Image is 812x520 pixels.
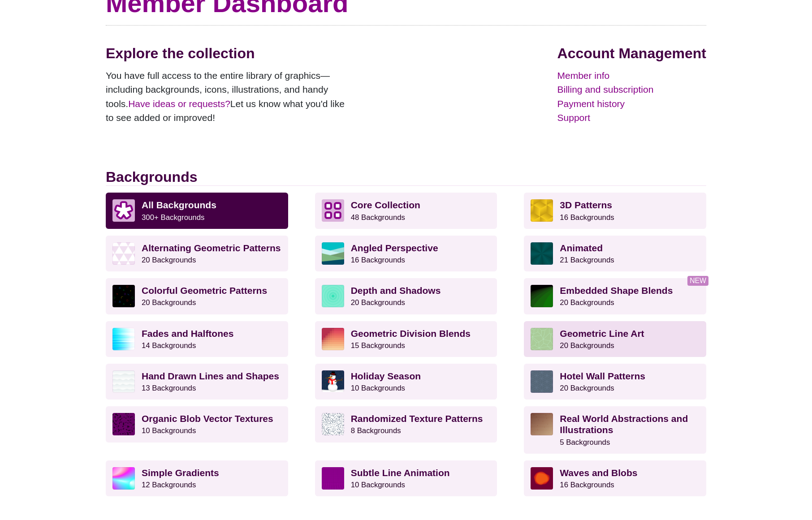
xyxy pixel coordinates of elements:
[315,278,497,314] a: Depth and Shadows20 Backgrounds
[560,298,614,307] small: 20 Backgrounds
[524,236,706,271] a: Animated21 Backgrounds
[142,371,279,381] strong: Hand Drawn Lines and Shapes
[142,256,196,264] small: 20 Backgrounds
[351,371,421,381] strong: Holiday Season
[560,285,673,296] strong: Embedded Shape Blends
[351,243,438,253] strong: Angled Perspective
[524,460,706,496] a: Waves and Blobs16 Backgrounds
[315,364,497,400] a: Holiday Season10 Backgrounds
[106,236,288,271] a: Alternating Geometric Patterns20 Backgrounds
[106,193,288,228] a: All Backgrounds 300+ Backgrounds
[351,328,471,339] strong: Geometric Division Blends
[351,481,405,489] small: 10 Backgrounds
[351,413,483,424] strong: Randomized Texture Patterns
[560,213,614,222] small: 16 Backgrounds
[315,406,497,442] a: Randomized Texture Patterns8 Backgrounds
[531,328,553,350] img: geometric web of connecting lines
[142,328,233,339] strong: Fades and Halftones
[315,193,497,228] a: Core Collection 48 Backgrounds
[531,413,553,435] img: wooden floor pattern
[322,370,344,393] img: vector art snowman with black hat, branch arms, and carrot nose
[531,199,553,222] img: fancy golden cube pattern
[560,468,637,478] strong: Waves and Blobs
[106,364,288,400] a: Hand Drawn Lines and Shapes13 Backgrounds
[351,426,401,435] small: 8 Backgrounds
[128,99,230,109] a: Have ideas or requests?
[106,321,288,357] a: Fades and Halftones14 Backgrounds
[322,242,344,265] img: abstract landscape with sky mountains and water
[560,413,688,435] strong: Real World Abstractions and Illustrations
[351,200,420,210] strong: Core Collection
[351,213,405,222] small: 48 Backgrounds
[531,467,553,490] img: various uneven centered blobs
[112,413,135,435] img: Purple vector splotches
[557,111,706,125] a: Support
[106,45,352,62] h2: Explore the collection
[351,256,405,264] small: 16 Backgrounds
[322,328,344,350] img: red-to-yellow gradient large pixel grid
[560,328,644,339] strong: Geometric Line Art
[351,341,405,350] small: 15 Backgrounds
[524,321,706,357] a: Geometric Line Art20 Backgrounds
[524,406,706,454] a: Real World Abstractions and Illustrations5 Backgrounds
[557,69,706,83] a: Member info
[315,460,497,496] a: Subtle Line Animation10 Backgrounds
[142,468,219,478] strong: Simple Gradients
[560,200,612,210] strong: 3D Patterns
[351,298,405,307] small: 20 Backgrounds
[560,256,614,264] small: 21 Backgrounds
[142,285,267,296] strong: Colorful Geometric Patterns
[142,341,196,350] small: 14 Backgrounds
[106,460,288,496] a: Simple Gradients12 Backgrounds
[351,384,405,392] small: 10 Backgrounds
[106,168,706,186] h2: Backgrounds
[142,200,216,210] strong: All Backgrounds
[531,285,553,307] img: green to black rings rippling away from corner
[112,328,135,350] img: blue lights stretching horizontally over white
[351,285,441,296] strong: Depth and Shadows
[557,97,706,111] a: Payment history
[322,413,344,435] img: gray texture pattern on white
[112,242,135,265] img: light purple and white alternating triangle pattern
[560,384,614,392] small: 20 Backgrounds
[106,69,352,125] p: You have full access to the entire library of graphics—including backgrounds, icons, illustration...
[315,236,497,271] a: Angled Perspective16 Backgrounds
[106,278,288,314] a: Colorful Geometric Patterns20 Backgrounds
[560,341,614,350] small: 20 Backgrounds
[560,371,645,381] strong: Hotel Wall Patterns
[557,82,706,97] a: Billing and subscription
[142,426,196,435] small: 10 Backgrounds
[524,364,706,400] a: Hotel Wall Patterns20 Backgrounds
[560,243,603,253] strong: Animated
[524,278,706,314] a: Embedded Shape Blends20 Backgrounds
[351,468,450,478] strong: Subtle Line Animation
[112,467,135,490] img: colorful radial mesh gradient rainbow
[142,298,196,307] small: 20 Backgrounds
[142,384,196,392] small: 13 Backgrounds
[557,45,706,62] h2: Account Management
[142,481,196,489] small: 12 Backgrounds
[322,467,344,490] img: a line grid with a slope perspective
[142,413,273,424] strong: Organic Blob Vector Textures
[315,321,497,357] a: Geometric Division Blends15 Backgrounds
[112,370,135,393] img: white subtle wave background
[524,193,706,228] a: 3D Patterns16 Backgrounds
[322,285,344,307] img: green layered rings within rings
[106,406,288,442] a: Organic Blob Vector Textures10 Backgrounds
[560,481,614,489] small: 16 Backgrounds
[531,370,553,393] img: intersecting outlined circles formation pattern
[560,438,610,447] small: 5 Backgrounds
[531,242,553,265] img: green rave light effect animated background
[112,285,135,307] img: a rainbow pattern of outlined geometric shapes
[142,213,204,222] small: 300+ Backgrounds
[142,243,281,253] strong: Alternating Geometric Patterns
